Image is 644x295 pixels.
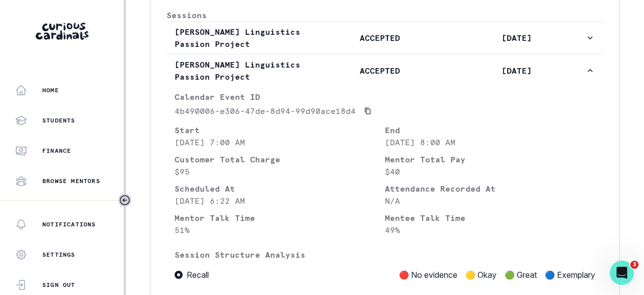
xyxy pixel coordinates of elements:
[630,261,638,269] span: 3
[175,105,356,117] p: 4b490006-e306-47de-8d94-99d90ace18d4
[385,183,595,195] p: Attendance Recorded At
[175,153,385,165] p: Customer Total Charge
[505,269,537,281] p: 🟢 Great
[167,22,603,54] button: [PERSON_NAME] Linguistics Passion ProjectACCEPTED[DATE]
[42,177,100,185] p: Browse Mentors
[175,249,595,261] p: Session Structure Analysis
[118,194,131,207] button: Toggle sidebar
[385,136,595,148] p: [DATE] 8:00 AM
[465,269,497,281] p: 🟡 Okay
[42,86,59,94] p: Home
[175,183,385,195] p: Scheduled At
[448,65,585,77] p: [DATE]
[385,153,595,165] p: Mentor Total Pay
[545,269,595,281] p: 🔵 Exemplary
[175,91,595,103] p: Calendar Event ID
[311,32,448,44] p: ACCEPTED
[175,26,311,50] p: [PERSON_NAME] Linguistics Passion Project
[385,212,595,224] p: Mentee Talk Time
[399,269,457,281] p: 🔴 No evidence
[42,251,75,259] p: Settings
[36,23,89,40] img: Curious Cardinals Logo
[42,220,96,228] p: Notifications
[175,58,311,83] p: [PERSON_NAME] Linguistics Passion Project
[187,269,209,281] span: Recall
[167,54,603,87] button: [PERSON_NAME] Linguistics Passion ProjectACCEPTED[DATE]
[175,212,385,224] p: Mentor Talk Time
[42,281,75,289] p: Sign Out
[175,136,385,148] p: [DATE] 7:00 AM
[42,116,75,125] p: Students
[167,9,603,21] p: Sessions
[360,103,376,119] button: Copied to clipboard
[385,195,595,207] p: N/A
[175,124,385,136] p: Start
[448,32,585,44] p: [DATE]
[385,165,595,178] p: $40
[385,124,595,136] p: End
[610,261,634,285] iframe: Intercom live chat
[175,195,385,207] p: [DATE] 6:22 AM
[175,165,385,178] p: $95
[42,147,71,155] p: Finance
[385,224,595,236] p: 49 %
[175,224,385,236] p: 51 %
[311,65,448,77] p: ACCEPTED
